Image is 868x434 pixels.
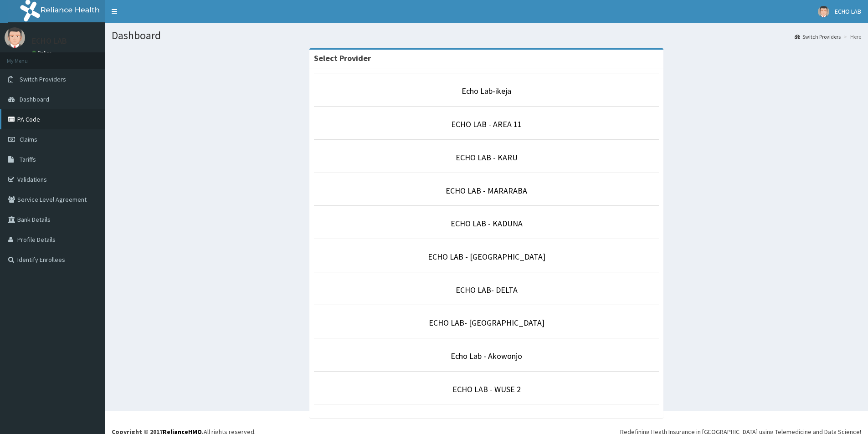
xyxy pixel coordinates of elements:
[456,152,518,163] a: ECHO LAB - KARU
[20,75,66,83] span: Switch Providers
[112,30,861,41] h1: Dashboard
[20,95,49,103] span: Dashboard
[451,218,523,229] a: ECHO LAB - KADUNA
[462,86,511,96] a: Echo Lab-ikeja
[451,119,522,129] a: ECHO LAB - AREA 11
[795,33,841,41] a: Switch Providers
[5,27,25,48] img: User Image
[451,351,522,361] a: Echo Lab - Akowonjo
[428,251,545,262] a: ECHO LAB - [GEOGRAPHIC_DATA]
[842,33,861,41] li: Here
[818,6,829,17] img: User Image
[32,50,54,56] a: Online
[20,155,36,163] span: Tariffs
[429,317,544,328] a: ECHO LAB- [GEOGRAPHIC_DATA]
[456,285,518,295] a: ECHO LAB- DELTA
[452,384,521,394] a: ECHO LAB - WUSE 2
[32,37,67,45] p: ECHO LAB
[20,135,37,143] span: Claims
[314,53,371,63] strong: Select Provider
[835,7,861,15] span: ECHO LAB
[446,185,527,196] a: ECHO LAB - MARARABA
